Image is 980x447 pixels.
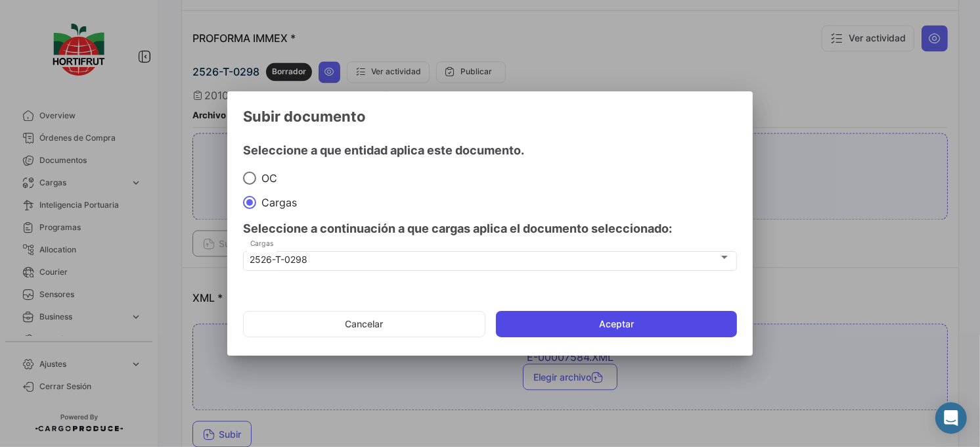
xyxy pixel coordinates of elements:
mat-select-trigger: 2526-T-0298 [250,254,308,265]
button: Cancelar [243,311,485,337]
button: Aceptar [496,311,737,337]
div: Abrir Intercom Messenger [935,402,967,434]
h4: Seleccione a continuación a que cargas aplica el documento seleccionado: [243,220,737,238]
h4: Seleccione a que entidad aplica este documento. [243,141,737,160]
span: OC [256,172,277,185]
span: Cargas [256,196,297,209]
h3: Subir documento [243,107,737,126]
